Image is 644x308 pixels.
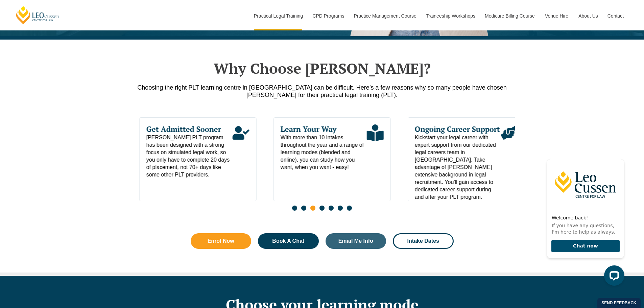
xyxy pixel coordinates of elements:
[329,206,334,211] span: Go to slide 5
[407,238,439,244] span: Intake Dates
[602,1,629,30] a: Contact
[338,238,373,244] span: Email Me Info
[292,206,297,211] span: Go to slide 1
[281,134,367,171] span: With more than 10 intakes throughout the year and a range of learning modes (blended and online),...
[129,117,515,215] div: Slides
[492,134,627,291] iframe: LiveChat chat widget
[338,206,343,211] span: Go to slide 6
[191,233,252,249] a: Enrol Now
[208,238,234,244] span: Enrol Now
[310,206,315,211] span: Go to slide 3
[146,124,233,134] span: Get Admitted Sooner
[258,233,319,249] a: Book A Chat
[146,134,233,179] span: [PERSON_NAME] PLT program has been designed with a strong focus on simulated legal work, so you o...
[366,124,383,171] div: Read More
[347,206,352,211] span: Go to slide 7
[393,233,454,249] a: Intake Dates
[421,1,480,30] a: Traineeship Workshops
[129,84,515,99] p: Choosing the right PLT learning centre in [GEOGRAPHIC_DATA] can be difficult. Here’s a few reason...
[281,124,367,134] span: Learn Your Way
[249,1,308,30] a: Practical Legal Training
[573,1,602,30] a: About Us
[326,233,386,249] a: Email Me Info
[407,117,525,201] div: 6 / 7
[349,1,421,30] a: Practice Management Course
[540,1,573,30] a: Venue Hire
[272,238,304,244] span: Book A Chat
[15,5,60,25] a: [PERSON_NAME] Centre for Law
[501,124,518,201] div: Read More
[139,117,257,201] div: 4 / 7
[301,206,306,211] span: Go to slide 2
[414,134,501,201] span: Kickstart your legal career with expert support from our dedicated legal careers team in [GEOGRAP...
[273,117,391,201] div: 5 / 7
[480,1,540,30] a: Medicare Billing Course
[319,206,325,211] span: Go to slide 4
[233,124,249,179] div: Read More
[307,1,349,30] a: CPD Programs
[414,124,501,134] span: Ongoing Career Support
[129,60,515,77] h2: Why Choose [PERSON_NAME]?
